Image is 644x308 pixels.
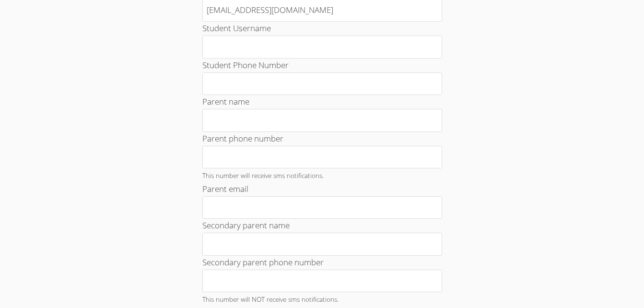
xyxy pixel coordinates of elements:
label: Student Phone Number [202,59,289,71]
label: Parent email [202,183,248,194]
label: Student Username [202,23,271,34]
label: Secondary parent phone number [202,257,324,268]
small: This number will NOT receive sms notifications. [202,295,339,304]
label: Parent name [202,96,249,107]
label: Secondary parent name [202,220,290,231]
label: Parent phone number [202,133,283,144]
small: This number will receive sms notifications. [202,171,324,180]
